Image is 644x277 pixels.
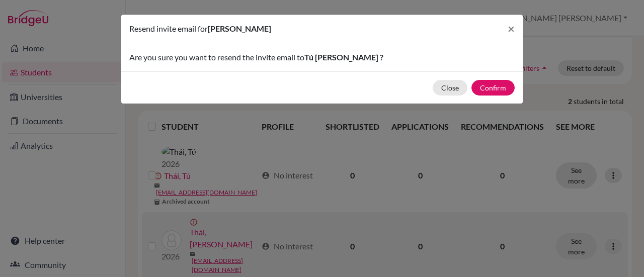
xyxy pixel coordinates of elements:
button: Close [433,80,467,96]
span: × [508,21,515,36]
p: Are you sure you want to resend the invite email to [129,51,515,63]
button: Confirm [471,80,515,96]
span: [PERSON_NAME] [208,24,271,33]
span: Resend invite email for [129,24,208,33]
button: Close [500,15,523,43]
span: Tú [PERSON_NAME] ? [304,52,383,62]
